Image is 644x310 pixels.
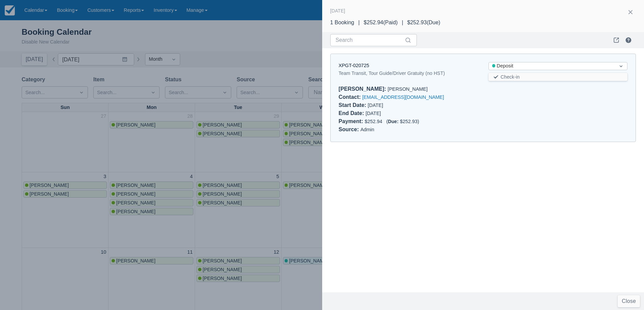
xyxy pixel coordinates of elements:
[330,7,345,15] div: [DATE]
[618,295,640,307] button: Close
[618,63,624,69] span: Dropdown icon
[339,125,628,134] div: Admin
[339,86,388,92] div: [PERSON_NAME] :
[330,19,354,27] div: 1 Booking
[492,62,612,70] div: Deposit
[362,94,444,100] a: [EMAIL_ADDRESS][DOMAIN_NAME]
[339,117,628,125] div: $252.94
[388,119,400,124] div: Due:
[386,119,419,124] span: ( $252.93 )
[339,110,366,116] div: End Date :
[339,94,362,100] div: Contact :
[398,19,407,27] div: |
[339,85,628,93] div: [PERSON_NAME]
[339,118,365,124] div: Payment :
[354,19,364,27] div: |
[488,73,627,81] button: Check-in
[339,101,478,109] div: [DATE]
[336,34,403,46] input: Search
[339,69,478,77] div: Team Transit, Tour Guide/Driver Gratuity (no HST)
[339,109,478,117] div: [DATE]
[339,63,369,68] a: XPGT-020725
[339,126,361,132] div: Source :
[407,19,440,27] div: $252.93 ( Due )
[339,102,368,108] div: Start Date :
[364,19,398,27] div: $252.94 ( Paid )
